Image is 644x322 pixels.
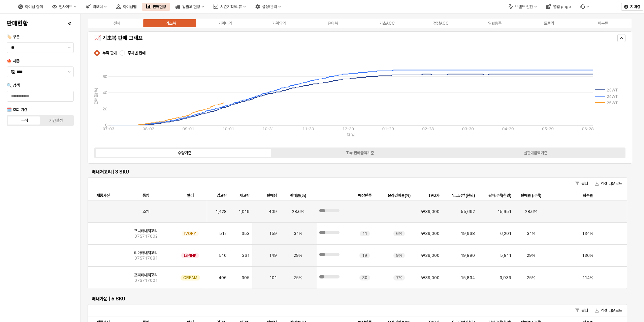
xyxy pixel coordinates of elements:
span: 판매율 (금액) [521,193,541,198]
div: 실판매금액기준 [524,151,547,155]
span: 19,968 [461,231,475,236]
button: 필터 [573,180,591,188]
span: 29% [527,253,535,258]
span: 512 [219,231,227,236]
span: 149 [269,253,277,258]
span: ₩39,000 [421,231,440,236]
span: 🔍 검색 [7,83,20,88]
label: 기획외의 [252,20,306,26]
label: 실판매금액기준 [448,150,623,156]
h4: 판매현황 [7,20,28,27]
button: 아이템 검색 [14,3,47,11]
main: App Frame [81,14,644,322]
span: 136% [582,253,593,258]
span: 07S717002 [134,234,158,239]
span: 포니배내저고리 [134,228,158,234]
label: Tag판매금액기준 [272,150,448,156]
div: 기초복 [166,21,176,26]
span: 406 [219,275,227,280]
h5: 📈 기초복 판매 그래프 [94,35,491,42]
span: 매장편중 [358,193,372,198]
span: 입고량 [217,193,227,198]
button: Hide [617,34,625,42]
button: 판매현황 [142,3,170,11]
button: 입출고 현황 [171,3,208,11]
button: 브랜드 전환 [504,3,541,11]
label: 누적 [9,117,40,124]
span: 입고금액(천원) [452,193,475,198]
span: 리아배내저고리 [134,250,158,256]
label: 미분류 [576,20,630,26]
span: 소계 [142,209,149,214]
div: 인사이트 [59,4,72,9]
div: 기초ACC [379,21,395,26]
div: 판매현황 [153,4,166,9]
span: ₩39,000 [421,209,440,214]
span: CREAM [183,275,197,280]
span: 30 [362,275,367,280]
span: 누적 판매 [102,50,117,56]
span: 25% [294,275,302,280]
div: 토들러 [544,21,554,26]
div: 브랜드 전환 [515,4,533,9]
span: 판매금액(천원) [488,193,511,198]
div: 전체 [114,21,120,26]
span: 19 [362,253,367,258]
button: 설정/관리 [251,3,285,11]
div: 누적 [21,118,28,123]
span: 19,890 [461,253,475,258]
span: 6% [396,231,402,236]
div: 유아복 [328,21,338,26]
span: 재고량 [239,193,250,198]
button: 엑셀 다운로드 [592,306,625,315]
button: 아이템맵 [112,3,140,11]
span: 28.6% [525,209,537,214]
span: 포피배내저고리 [134,272,158,278]
div: 입출고 현황 [182,4,200,9]
div: 정상ACC [433,21,449,26]
span: 114% [582,275,593,280]
button: 영업 page [542,3,575,11]
button: 제안 사항 표시 [65,43,73,53]
h6: 배내저고리 | 3 SKU [92,169,623,175]
span: 15,834 [461,275,475,280]
label: 전체 [90,20,144,26]
span: IVORY [184,231,196,236]
div: 일반용품 [488,21,502,26]
div: Menu item 6 [576,3,593,11]
label: 일반용품 [468,20,522,26]
span: 361 [242,253,250,258]
span: 510 [219,253,227,258]
span: 9% [396,253,402,258]
div: 영업 page [553,4,571,9]
label: 수량기준 [97,150,272,156]
label: 기획내의 [198,20,252,26]
span: 31% [294,231,302,236]
span: 품명 [142,193,149,198]
span: 판매율(%) [290,193,306,198]
span: 🗓️ 조회 기간 [7,107,27,112]
label: 유아복 [306,20,360,26]
span: 15,951 [497,209,511,214]
span: 31% [527,231,535,236]
div: 리오더 [93,4,103,9]
button: 시즌기획/리뷰 [210,3,250,11]
span: 29% [294,253,302,258]
label: 정상ACC [414,20,468,26]
span: 409 [269,209,277,214]
span: 353 [241,231,250,236]
span: 3,939 [500,275,511,280]
span: ₩39,000 [421,253,440,258]
span: 25% [527,275,535,280]
button: 인사이트 [48,3,80,11]
button: 지미경 [621,3,643,11]
div: 수량기준 [178,151,191,155]
span: 28.6% [292,209,304,214]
